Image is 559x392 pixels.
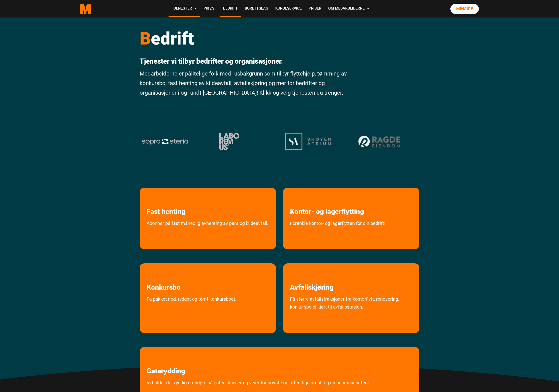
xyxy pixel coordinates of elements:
a: Få større avfallsfraksjoner kjørt til deponi. [283,295,419,331]
p: Tjenester vi tilbyr bedrifter og organisasjoner. [140,57,348,65]
a: Privat [200,0,220,17]
img: Laboremus logo og 1 [213,133,245,150]
h1: edrift [140,28,348,49]
a: Kundeservice [272,0,305,17]
a: Bedrift [220,0,241,17]
a: Tjenester [169,0,200,17]
a: les mer om Kontor- og lagerflytting [283,188,371,216]
a: Minside [450,4,479,14]
img: logo okbnbonwi65nevcbb1i9s8fi7cq4v3pheurk5r3yf4 [285,133,331,150]
a: les mer om Fast henting [140,188,192,216]
a: Få pakket ned, ryddet og tømt konkursboet. [140,295,243,323]
span: B [140,28,151,49]
a: les mer om Avfallskjøring [283,263,341,292]
a: Borettslag [241,0,272,17]
a: Om Medarbeiderne [325,0,373,17]
p: Medarbeiderne er pålitelige folk med rusbakgrunn som tilbyr flyttehjelp, tømming av konkursbo, fa... [140,69,348,97]
a: Abonner på fast månedlig avhenting av pant og kildeavfall. [140,219,275,247]
img: sopra steria logo [141,138,189,145]
a: les mer om Konkursbo [140,263,188,292]
img: ragde okbn97d8gwrerwy0sgwppcyprqy9juuzeksfkgscu8 2 [357,134,403,149]
a: Gaterydding [140,347,192,375]
a: Priser [305,0,325,17]
a: Forenkle kontor- og lagerflytten for din bedrift! [283,219,392,247]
